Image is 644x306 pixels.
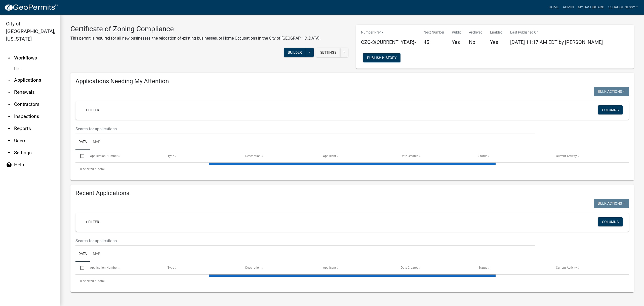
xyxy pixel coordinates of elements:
[6,55,12,61] i: arrow_drop_up
[547,3,561,12] a: Home
[85,150,163,162] datatable-header-cell: Application Number
[576,3,606,12] a: My Dashboard
[284,48,306,57] button: Builder
[168,154,174,158] span: Type
[6,150,12,156] i: arrow_drop_down
[318,262,396,274] datatable-header-cell: Applicant
[594,87,629,96] button: Bulk Actions
[85,262,163,274] datatable-header-cell: Application Number
[318,150,396,162] datatable-header-cell: Applicant
[6,162,12,168] i: help
[556,266,577,269] span: Current Activity
[75,78,629,85] h4: Applications Needing My Attention
[75,134,90,150] a: Data
[168,266,174,269] span: Type
[316,48,340,57] button: Settings
[75,163,629,175] div: 0 total
[473,262,551,274] datatable-header-cell: Status
[424,39,444,45] h5: 45
[6,77,12,83] i: arrow_drop_down
[396,262,474,274] datatable-header-cell: Date Created
[401,154,418,158] span: Date Created
[396,150,474,162] datatable-header-cell: Date Created
[510,30,603,35] p: Last Published On
[6,138,12,144] i: arrow_drop_down
[90,246,103,262] a: Map
[561,3,576,12] a: Admin
[90,154,117,158] span: Application Number
[490,30,503,35] p: Enabled
[6,113,12,119] i: arrow_drop_down
[594,199,629,208] button: Bulk Actions
[452,30,461,35] p: Public
[75,150,85,162] datatable-header-cell: Select
[361,30,416,35] p: Number Prefix
[70,35,320,41] p: This permit is required for all new businesses, the relocation of existing businesses, or Home Oc...
[363,56,400,60] wm-modal-confirm: Workflow Publish History
[361,39,416,45] h5: CZC-${CURRENT_YEAR}-
[401,266,418,269] span: Date Created
[80,279,96,283] span: 0 selected /
[6,89,12,95] i: arrow_drop_down
[163,150,240,162] datatable-header-cell: Type
[469,39,482,45] h5: No
[75,262,85,274] datatable-header-cell: Select
[240,262,318,274] datatable-header-cell: Description
[424,30,444,35] p: Next Number
[80,167,96,171] span: 0 selected /
[75,190,629,197] h4: Recent Applications
[473,150,551,162] datatable-header-cell: Status
[510,39,603,45] span: [DATE] 11:17 AM EDT by [PERSON_NAME]
[90,134,103,150] a: Map
[75,275,629,287] div: 0 total
[551,150,629,162] datatable-header-cell: Current Activity
[82,105,103,114] a: + Filter
[70,25,320,33] h3: Certificate of Zoning Compliance
[469,30,482,35] p: Archived
[75,236,535,246] input: Search for applications
[452,39,461,45] h5: Yes
[245,154,261,158] span: Description
[478,266,487,269] span: Status
[606,3,640,12] a: sshaughnessy
[245,266,261,269] span: Description
[551,262,629,274] datatable-header-cell: Current Activity
[90,266,117,269] span: Application Number
[6,126,12,132] i: arrow_drop_down
[478,154,487,158] span: Status
[598,217,623,226] button: Columns
[490,39,503,45] h5: Yes
[323,154,336,158] span: Applicant
[75,124,535,134] input: Search for applications
[240,150,318,162] datatable-header-cell: Description
[556,154,577,158] span: Current Activity
[6,101,12,107] i: arrow_drop_down
[363,53,400,62] button: Publish History
[598,105,623,114] button: Columns
[82,217,103,226] a: + Filter
[163,262,240,274] datatable-header-cell: Type
[75,246,90,262] a: Data
[323,266,336,269] span: Applicant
